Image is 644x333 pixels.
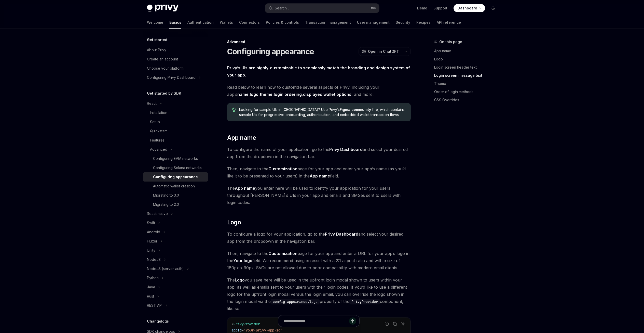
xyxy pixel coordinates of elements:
a: Quickstart [143,126,208,136]
a: Demo [417,6,427,11]
code: PrivyProvider [349,299,380,304]
a: displayed wallet options [303,92,351,97]
a: Login screen message text [434,71,501,80]
a: Logo [434,55,501,63]
a: App name [434,47,501,55]
h5: Get started by SDK [147,90,181,96]
div: Rust [147,293,154,299]
div: Setup [150,119,160,125]
div: Configuring Privy Dashboard [147,74,196,81]
a: login ordering [274,92,302,97]
span: Then, navigate to the page for your app and enter a URL for your app’s logo in the field. We reco... [227,250,411,271]
h1: Configuring appearance [227,47,314,56]
a: Features [143,136,208,145]
span: Logo [227,218,241,226]
a: Migrating to 3.0 [143,191,208,200]
div: Quickstart [150,128,167,134]
a: Welcome [147,16,163,29]
a: Connectors [239,16,260,29]
div: React native [147,211,168,217]
strong: App name [310,173,330,178]
button: Toggle NodeJS (server-auth) section [143,264,208,273]
a: Support [433,6,447,11]
code: config.appearance.logo [271,299,320,304]
a: Order of login methods [434,88,501,96]
span: Looking for sample UIs in [GEOGRAPHIC_DATA]? Use Privy’s , which contains sample UIs for progress... [239,107,405,117]
a: Security [396,16,410,29]
a: About Privy [143,45,208,55]
button: Toggle Configuring Privy Dashboard section [143,73,208,82]
div: React [147,100,157,107]
a: Basics [169,16,181,29]
span: The you save here will be used in the upfront login modal shown to users within your app, as well... [227,276,411,312]
span: The you enter here will be used to identify your application for your users, throughout [PERSON_N... [227,185,411,206]
a: Recipes [416,16,431,29]
a: logo [250,92,258,97]
div: About Privy [147,47,166,53]
div: Choose your platform [147,65,184,71]
strong: Customization [268,251,297,256]
a: Wallets [220,16,233,29]
a: Dashboard [454,4,485,12]
span: To configure a logo for your application, go to the and select your desired app from the dropdown... [227,230,411,245]
a: Create an account [143,55,208,64]
div: NodeJS [147,257,161,263]
div: Python [147,275,159,281]
h5: Changelogs [147,318,169,324]
div: Java [147,284,155,290]
a: Migrating to 2.0 [143,200,208,209]
button: Send message [349,317,356,325]
div: Advanced [227,39,411,44]
button: Toggle NodeJS section [143,255,208,264]
div: Configuring Solana networks [153,165,202,171]
button: Toggle dark mode [489,4,497,12]
img: dark logo [147,5,179,12]
strong: Privy’s UIs are highly-customizable to seamlessly match the branding and design system of your app. [227,65,410,78]
a: Configuring Solana networks [143,163,208,172]
button: Toggle Unity section [143,246,208,255]
div: Swift [147,220,155,226]
div: NodeJS (server-auth) [147,266,184,272]
div: Android [147,229,160,235]
button: Toggle Python section [143,273,208,283]
div: Flutter [147,238,157,244]
button: Toggle Rust section [143,292,208,301]
div: Migrating to 3.0 [153,192,179,198]
a: Automatic wallet creation [143,182,208,191]
strong: Your logo [233,258,252,263]
a: API reference [437,16,461,29]
div: Configuring appearance [153,174,198,180]
h5: Get started [147,37,167,43]
button: Toggle REST API section [143,301,208,310]
div: Automatic wallet creation [153,183,195,189]
span: ⌘ K [371,6,376,10]
span: Then, navigate to the page for your app and enter your app’s name (as you’d like it to be present... [227,165,411,180]
a: Authentication [187,16,214,29]
strong: Privy Dashboard [325,232,358,237]
input: Ask a question... [283,315,349,327]
div: Migrating to 2.0 [153,201,179,208]
div: Installation [150,110,167,116]
a: User management [357,16,390,29]
strong: Logo [235,277,245,283]
div: Unity [147,247,155,253]
a: name [237,92,249,97]
a: Figma community file [340,107,378,112]
svg: Tip [232,108,236,112]
button: Open search [265,4,379,13]
div: Search... [275,5,289,11]
button: Toggle Flutter section [143,237,208,246]
a: Choose your platform [143,64,208,73]
span: Open in ChatGPT [368,49,399,54]
div: Features [150,137,165,143]
a: Setup [143,117,208,126]
a: Policies & controls [266,16,299,29]
a: Login screen header text [434,63,501,71]
span: App name [227,134,256,142]
button: Toggle Android section [143,227,208,237]
a: CSS Overrides [434,96,501,104]
a: Theme [434,80,501,88]
button: Toggle React section [143,99,208,108]
span: To configure the name of your application, go to the and select your desired app from the dropdow... [227,146,411,160]
a: Transaction management [305,16,351,29]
